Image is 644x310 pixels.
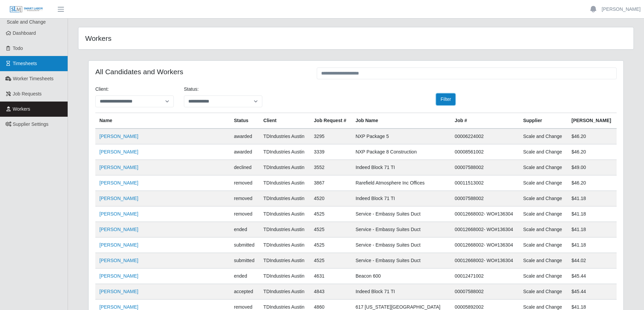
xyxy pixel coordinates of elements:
[13,30,36,36] span: Dashboard
[568,129,617,144] td: $46.20
[519,237,567,253] td: Scale and Change
[99,258,138,263] a: [PERSON_NAME]
[310,144,352,160] td: 3339
[310,191,352,206] td: 4520
[9,6,43,13] img: SLM Logo
[259,206,310,222] td: TDIndustries Austin
[259,160,310,175] td: TDIndustries Austin
[259,222,310,237] td: TDIndustries Austin
[602,6,641,13] a: [PERSON_NAME]
[13,106,30,112] span: Workers
[99,242,138,248] a: [PERSON_NAME]
[451,191,519,206] td: 00007588002
[352,113,451,129] th: Job Name
[99,134,138,139] a: [PERSON_NAME]
[310,269,352,284] td: 4631
[568,175,617,191] td: $46.20
[519,160,567,175] td: Scale and Change
[436,93,455,105] button: Filter
[568,144,617,160] td: $46.20
[259,175,310,191] td: TDIndustries Austin
[230,113,259,129] th: Status
[310,175,352,191] td: 3867
[99,180,138,186] a: [PERSON_NAME]
[352,175,451,191] td: Rarefield Atmosphere Inc Offices
[310,113,352,129] th: Job Request #
[259,113,310,129] th: Client
[352,237,451,253] td: Service - Embassy Suites Duct
[519,113,567,129] th: Supplier
[259,144,310,160] td: TDIndustries Austin
[451,222,519,237] td: 00012668002- WO#136304
[99,227,138,232] a: [PERSON_NAME]
[568,206,617,222] td: $41.18
[352,144,451,160] td: NXP Package 8 Construction
[352,206,451,222] td: Service - Embassy Suites Duct
[99,196,138,201] a: [PERSON_NAME]
[519,269,567,284] td: Scale and Change
[519,129,567,144] td: Scale and Change
[310,253,352,269] td: 4525
[13,91,42,96] span: Job Requests
[259,269,310,284] td: TDIndustries Austin
[519,144,567,160] td: Scale and Change
[310,222,352,237] td: 4525
[519,222,567,237] td: Scale and Change
[230,129,259,144] td: awarded
[99,211,138,217] a: [PERSON_NAME]
[230,269,259,284] td: ended
[352,191,451,206] td: Indeed Block 71 TI
[99,165,138,170] a: [PERSON_NAME]
[230,191,259,206] td: removed
[95,113,230,129] th: Name
[568,269,617,284] td: $45.44
[259,191,310,206] td: TDIndustries Austin
[99,304,138,310] a: [PERSON_NAME]
[519,191,567,206] td: Scale and Change
[230,175,259,191] td: removed
[230,144,259,160] td: awarded
[230,237,259,253] td: submitted
[451,269,519,284] td: 00012471002
[451,175,519,191] td: 00011513002
[451,144,519,160] td: 00008561002
[568,284,617,300] td: $45.44
[230,206,259,222] td: removed
[310,237,352,253] td: 4525
[568,191,617,206] td: $41.18
[451,206,519,222] td: 00012668002- WO#136304
[451,237,519,253] td: 00012668002- WO#136304
[310,129,352,144] td: 3295
[310,284,352,300] td: 4843
[451,113,519,129] th: Job #
[259,237,310,253] td: TDIndustries Austin
[568,113,617,129] th: [PERSON_NAME]
[184,86,199,93] label: Status:
[259,129,310,144] td: TDIndustries Austin
[13,61,37,66] span: Timesheets
[352,253,451,269] td: Service - Embassy Suites Duct
[451,253,519,269] td: 00012668002- WO#136304
[519,253,567,269] td: Scale and Change
[352,269,451,284] td: Beacon 600
[230,160,259,175] td: declined
[230,253,259,269] td: submitted
[230,222,259,237] td: ended
[519,284,567,300] td: Scale and Change
[352,160,451,175] td: Indeed Block 71 TI
[95,67,307,76] h4: All Candidates and Workers
[519,175,567,191] td: Scale and Change
[352,129,451,144] td: NXP Package 5
[99,289,138,294] a: [PERSON_NAME]
[568,222,617,237] td: $41.18
[568,160,617,175] td: $49.00
[310,206,352,222] td: 4525
[85,34,305,43] h4: Workers
[568,237,617,253] td: $41.18
[13,76,53,81] span: Worker Timesheets
[310,160,352,175] td: 3552
[7,19,46,25] span: Scale and Change
[451,160,519,175] td: 00007588002
[352,222,451,237] td: Service - Embassy Suites Duct
[451,129,519,144] td: 00006224002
